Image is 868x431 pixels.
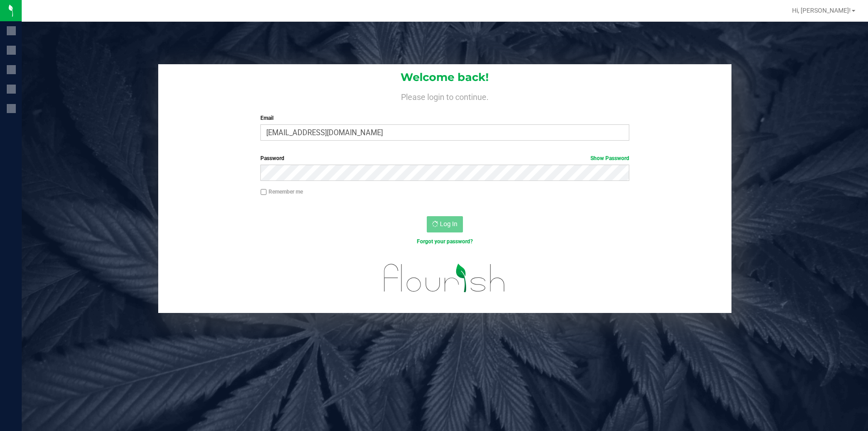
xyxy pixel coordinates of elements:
[792,7,851,14] span: Hi, [PERSON_NAME]!
[260,189,267,195] input: Remember me
[373,255,516,301] img: flourish_logo.svg
[417,238,473,245] a: Forgot your password?
[440,220,458,227] span: Log In
[590,155,629,161] a: Show Password
[158,90,731,101] h4: Please login to continue.
[427,216,463,232] button: Log In
[158,71,731,83] h1: Welcome back!
[260,155,284,161] span: Password
[260,114,629,122] label: Email
[260,188,303,196] label: Remember me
